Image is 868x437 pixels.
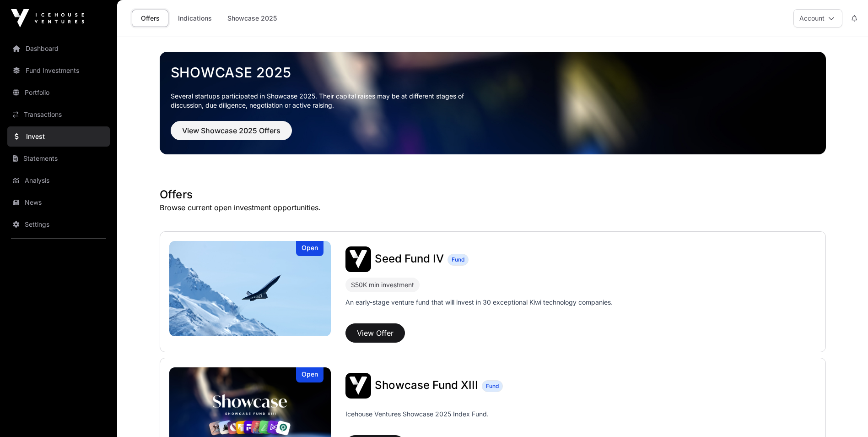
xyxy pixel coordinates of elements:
a: Seed Fund IVOpen [169,241,331,336]
span: Fund [486,382,499,390]
a: Showcase 2025 [171,64,815,81]
h1: Offers [160,187,826,202]
a: News [7,192,110,213]
p: Several startups participated in Showcase 2025. Their capital raises may be at different stages o... [171,92,478,110]
button: Account [793,9,842,27]
a: Settings [7,214,110,235]
img: Showcase 2025 [160,52,826,154]
a: Statements [7,148,110,169]
a: View Showcase 2025 Offers [171,130,292,139]
span: Seed Fund IV [375,252,444,265]
a: Offers [132,10,168,27]
a: Transactions [7,104,110,125]
p: Icehouse Ventures Showcase 2025 Index Fund. [345,410,489,419]
button: View Offer [345,323,405,343]
img: Seed Fund IV [169,241,331,336]
a: Indications [172,10,218,27]
a: Dashboard [7,38,110,59]
a: Portfolio [7,82,110,103]
div: $50K min investment [351,279,414,290]
a: Analysis [7,170,110,191]
div: $50K min investment [345,278,420,292]
button: View Showcase 2025 Offers [171,121,292,140]
a: Showcase 2025 [221,10,283,27]
div: Open [296,367,323,382]
a: Fund Investments [7,60,110,81]
a: Invest [7,126,110,147]
iframe: Chat Widget [822,393,868,437]
a: Seed Fund IV [375,253,444,265]
p: Browse current open investment opportunities. [160,202,826,213]
a: Showcase Fund XIII [375,380,478,392]
img: Showcase Fund XIII [345,373,371,399]
div: Open [296,241,323,256]
span: View Showcase 2025 Offers [182,125,280,136]
img: Seed Fund IV [345,246,371,272]
img: Icehouse Ventures Logo [11,9,84,27]
span: Fund [452,256,464,263]
p: An early-stage venture fund that will invest in 30 exceptional Kiwi technology companies. [345,298,613,307]
span: Showcase Fund XIII [375,378,478,392]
